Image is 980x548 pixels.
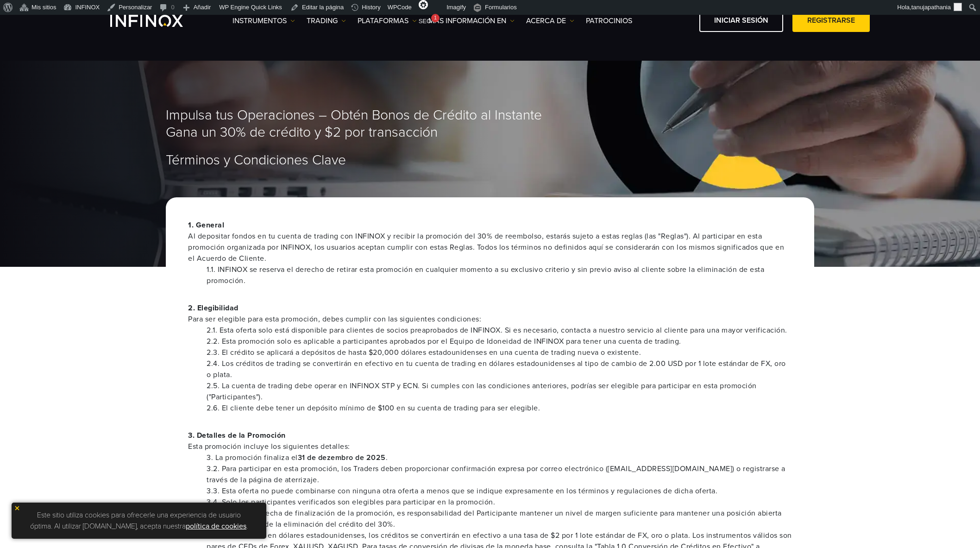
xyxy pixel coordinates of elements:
span: tanujapathania [911,4,951,11]
li: 2.2. Esta promoción solo es aplicable a participantes aprobados por el Equipo de Idoneidad de INF... [207,336,792,347]
a: TRADING [307,15,346,26]
a: INFINOX Logo [110,15,205,27]
p: 2. Elegibilidad [188,302,792,325]
li: 2.1. Esta oferta solo está disponible para clientes de socios preaprobados de INFINOX. Si es nece... [207,325,792,336]
span: Esta promoción incluye los siguientes detalles: [188,441,792,452]
a: Más información en [428,15,515,26]
li: 2.6. El cliente debe tener un depósito mínimo de $100 en su cuenta de trading para ser elegible. [207,403,792,414]
a: Patrocinios [586,15,632,26]
div: 1 [431,14,440,22]
li: 3. La promoción finaliza el . [207,452,792,463]
span: Para ser elegible para esta promoción, debes cumplir con las siguientes condiciones: [188,314,792,325]
a: Iniciar sesión [699,9,783,32]
p: 3. Detalles de la Promoción [188,430,792,452]
h1: Términos y Condiciones Clave [166,153,814,168]
a: PLATAFORMAS [358,15,417,26]
img: yellow close icon [14,505,20,511]
li: 1.1. INFINOX se reserva el derecho de retirar esta promoción en cualquier momento a su exclusivo ... [207,264,792,286]
a: Instrumentos [232,15,295,26]
a: ACERCA DE [526,15,574,26]
li: 2.5. La cuenta de trading debe operar en INFINOX STP y ECN. Si cumples con las condiciones anteri... [207,380,792,403]
span: Impulsa tus Operaciones – Obtén Bonos de Crédito al Instante Gana un 30% de crédito y $2 por tran... [166,107,542,141]
li: 3.4. Solo los participantes verificados son elegibles para participar en la promoción. [207,497,792,508]
a: Registrarse [792,9,870,32]
li: 3.2. Para participar en esta promoción, los Traders deben proporcionar confirmación expresa por c... [207,463,792,485]
p: 1. General [188,220,792,264]
span: Al depositar fondos en tu cuenta de trading con INFINOX y recibir la promoción del 30% de reembol... [188,231,792,264]
li: 3.5. Antes de la fecha de finalización de la promoción, es responsabilidad del Participante mante... [207,508,792,530]
li: 3.3. Esta oferta no puede combinarse con ninguna otra oferta a menos que se indique expresamente ... [207,485,792,497]
p: Este sitio utiliza cookies para ofrecerle una experiencia de usuario óptima. Al utilizar [DOMAIN_... [16,507,262,534]
li: 2.3. El crédito se aplicará a depósitos de hasta $20,000 dólares estadounidenses en una cuenta de... [207,347,792,358]
strong: 31 de dezembro de 2025 [298,453,386,462]
a: política de cookies [186,522,246,531]
span: SEO [419,18,431,25]
li: 2.4. Los créditos de trading se convertirán en efectivo en tu cuenta de trading en dólares estado... [207,358,792,380]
